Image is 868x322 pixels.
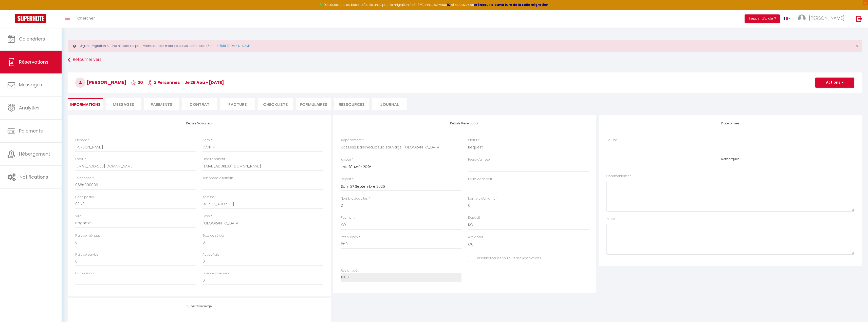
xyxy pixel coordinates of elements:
img: ... [798,14,806,22]
label: Restant dû [341,268,357,273]
span: Messages [19,82,42,88]
span: Analytics [19,105,40,111]
label: A relancer [468,235,483,240]
span: [PERSON_NAME] [75,79,126,85]
label: Ville [75,214,81,219]
a: Chercher [73,10,99,28]
label: Email [75,157,84,162]
label: Appartement [341,138,361,143]
label: Email alternatif [202,157,225,162]
label: Frais de ménage [75,233,101,238]
button: Actions [815,78,854,88]
label: Payment [341,215,355,220]
span: Paiements [19,128,43,134]
h4: Détails Voyageur [75,122,323,125]
img: logout [856,15,862,22]
span: 2 Personnes [148,80,180,85]
button: Besoin d'aide ? [745,14,780,23]
label: Téléphone [75,176,91,181]
img: Super Booking [15,14,46,23]
li: Paiements [144,98,179,110]
label: Nom [202,138,210,143]
li: Contrat [182,98,217,110]
span: Hébergement [19,151,50,157]
label: Départ [341,177,351,182]
button: Ouvrir le widget de chat LiveChat [4,2,19,17]
label: Commission [75,271,95,276]
div: Urgent : Migration Airbnb nécessaire pour votre compte, merci de suivre ces étapes (5 min) - [68,40,862,52]
span: × [856,43,859,49]
label: Nombre d'enfants [468,196,495,201]
label: Notes [606,217,615,221]
label: Statut [468,138,477,143]
label: Heure de départ [468,177,492,182]
label: Commentaires [606,174,631,179]
label: Frais de service [75,252,98,257]
label: Arrivée [341,157,351,162]
span: je 28 Aoû - [DATE] [184,80,224,85]
button: Close [856,44,859,49]
span: Messages [113,102,134,107]
h4: SuperConcierge [75,305,323,308]
a: [URL][DOMAIN_NAME] [220,44,251,48]
li: CHECKLISTS [258,98,293,110]
label: Source [606,138,617,143]
label: Heure d'arrivée [468,157,490,162]
a: ... [PERSON_NAME] [794,10,851,28]
h4: Remarques [606,157,854,161]
h4: Plateformes [606,122,854,125]
label: Deposit [468,215,480,220]
span: Chercher [77,15,95,21]
li: Journal [372,98,407,110]
a: Retourner vers [68,55,862,64]
span: Calendriers [19,36,45,42]
li: FORMULAIRES [296,98,331,110]
label: Téléphone alternatif [202,176,233,181]
span: Réservations [19,59,48,65]
label: Code postal [75,195,94,200]
a: créneaux d'ouverture de la salle migration [474,3,548,7]
label: Nombre d'adultes [341,196,368,201]
span: Notifications [20,174,48,180]
li: Ressources [334,98,369,110]
label: Taxe de séjour [202,233,224,238]
label: Prix nuitées [341,235,358,240]
li: Informations [68,98,103,110]
h4: Détails Réservation [341,122,589,125]
label: Autres frais [202,252,219,257]
label: Prénom [75,138,87,143]
label: Adresse [202,195,215,200]
label: Pays [202,214,210,219]
span: 30 [131,80,143,85]
a: ICI [447,3,451,7]
label: Frais de paiement [202,271,230,276]
span: [PERSON_NAME] [809,15,844,21]
li: Facture [220,98,255,110]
